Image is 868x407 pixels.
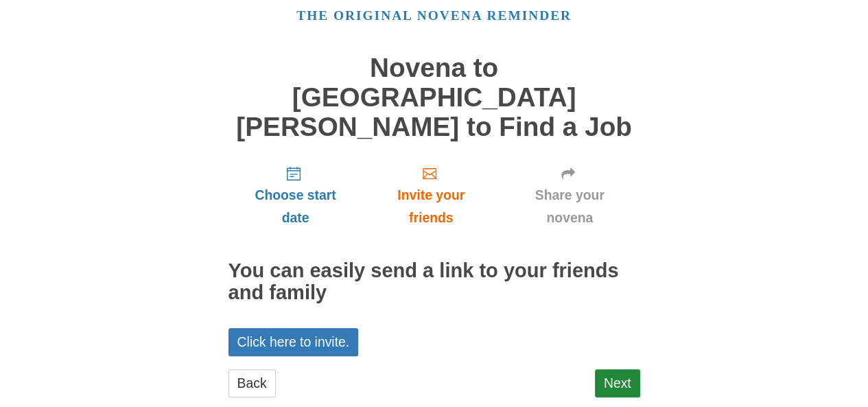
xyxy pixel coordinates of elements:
span: Invite your friends [376,184,485,229]
a: Share your novena [500,155,640,237]
h2: You can easily send a link to your friends and family [228,260,640,304]
a: Choose start date [228,155,363,237]
a: Next [595,369,640,397]
a: The original novena reminder [296,8,572,23]
a: Click here to invite. [228,328,359,356]
span: Choose start date [242,184,349,229]
a: Back [228,369,276,397]
a: Invite your friends [362,155,499,237]
span: Share your novena [513,184,626,229]
h1: Novena to [GEOGRAPHIC_DATA][PERSON_NAME] to Find a Job [228,54,640,141]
